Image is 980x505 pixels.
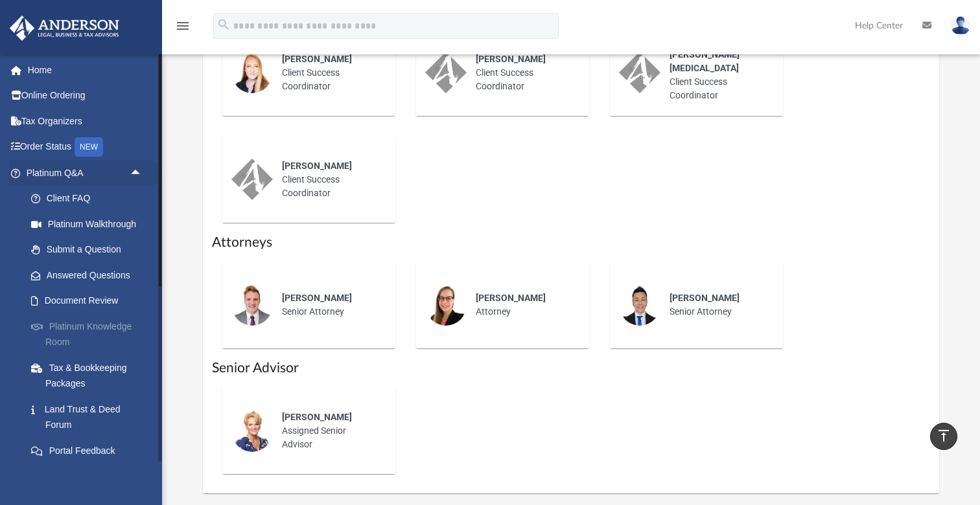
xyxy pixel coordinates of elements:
[273,43,386,102] div: Client Success Coordinator
[425,284,467,326] img: thumbnail
[951,16,970,35] img: User Pic
[9,134,162,161] a: Order StatusNEW
[75,137,103,157] div: NEW
[930,423,957,450] a: vertical_align_top
[670,293,740,303] span: [PERSON_NAME]
[6,16,123,41] img: Anderson Advisors Platinum Portal
[282,293,352,303] span: [PERSON_NAME]
[9,57,162,83] a: Home
[18,262,162,288] a: Answered Questions
[231,410,273,452] img: thumbnail
[619,52,660,93] img: thumbnail
[9,160,162,186] a: Platinum Q&Aarrow_drop_up
[18,237,162,263] a: Submit a Question
[273,150,386,209] div: Client Success Coordinator
[273,282,386,328] div: Senior Attorney
[18,211,162,237] a: Platinum Walkthrough
[18,355,162,396] a: Tax & Bookkeeping Packages
[282,161,352,171] span: [PERSON_NAME]
[273,401,386,460] div: Assigned Senior Advisor
[216,17,231,32] i: search
[18,396,162,438] a: Land Trust & Deed Forum
[18,186,162,212] a: Client FAQ
[660,39,774,111] div: Client Success Coordinator
[18,288,162,314] a: Document Review
[670,49,740,73] span: [PERSON_NAME][MEDICAL_DATA]
[175,18,191,34] i: menu
[476,293,546,303] span: [PERSON_NAME]
[212,359,930,377] h1: Senior Advisor
[425,52,467,93] img: thumbnail
[9,108,162,134] a: Tax Organizers
[476,54,546,64] span: [PERSON_NAME]
[9,83,162,109] a: Online Ordering
[467,282,580,328] div: Attorney
[660,282,774,328] div: Senior Attorney
[619,284,660,326] img: thumbnail
[936,428,951,443] i: vertical_align_top
[467,43,580,102] div: Client Success Coordinator
[18,313,162,355] a: Platinum Knowledge Room
[282,412,352,422] span: [PERSON_NAME]
[18,438,162,464] a: Portal Feedback
[175,25,191,34] a: menu
[212,233,930,252] h1: Attorneys
[130,160,156,186] span: arrow_drop_up
[231,52,273,93] img: thumbnail
[231,284,273,326] img: thumbnail
[282,54,352,64] span: [PERSON_NAME]
[231,159,273,200] img: thumbnail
